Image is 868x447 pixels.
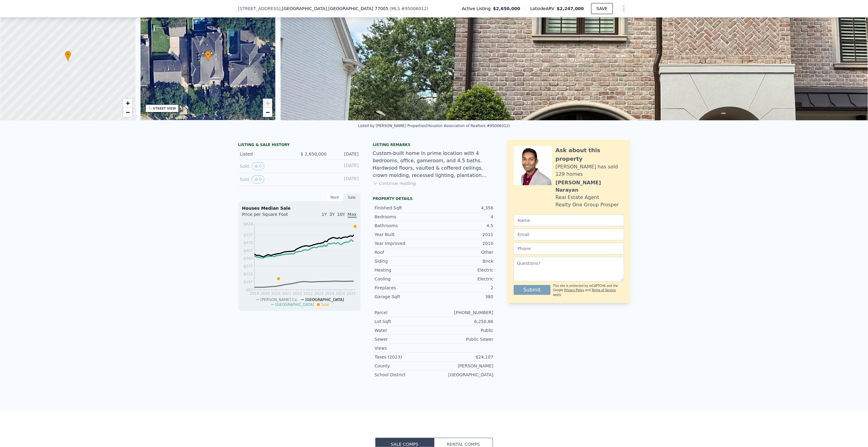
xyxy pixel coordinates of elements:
div: County [375,363,434,369]
a: Zoom out [263,108,272,117]
div: Sale [344,193,361,201]
div: Brick [434,258,494,264]
div: Heating [375,267,434,273]
span: + [126,99,130,107]
a: Privacy Policy [564,288,584,292]
tspan: 2024 [336,291,345,296]
span: Max [348,212,357,218]
div: Ask about this property [556,146,624,163]
span: , [GEOGRAPHIC_DATA] [280,6,388,12]
div: [DATE] [332,151,359,157]
span: − [126,108,130,116]
div: 4.5 [434,223,494,229]
div: Taxes (2023) [375,354,434,360]
div: Year Built [375,231,434,238]
tspan: $472 [243,241,253,245]
tspan: $342 [243,257,253,261]
tspan: 2023 [314,291,324,296]
div: Bedrooms [375,214,434,220]
div: Realty One Group Prosper [556,201,619,208]
div: Public Sewer [434,336,494,342]
div: Electric [434,276,494,282]
div: 6,250.86 [434,318,494,325]
span: MLS [391,6,400,11]
tspan: $407 [243,249,253,253]
div: Houses Median Sale [242,205,357,211]
tspan: $537 [243,233,253,237]
span: $2,650,000 [493,6,520,12]
div: Real Estate Agent [556,194,599,201]
a: Zoom out [123,108,132,117]
div: Lot Sqft [375,318,434,325]
div: • [65,51,71,62]
div: 2010 [434,240,494,246]
div: [DATE] [332,162,359,170]
div: [GEOGRAPHIC_DATA] [434,372,494,378]
div: 380 [434,294,494,300]
span: # 95006012 [401,6,427,11]
div: Bathrooms [375,223,434,229]
div: Rent [326,193,344,201]
span: $2,247,000 [557,6,584,11]
button: Show Options [618,2,630,15]
a: Zoom in [263,99,272,108]
div: Sold [240,175,295,183]
div: Cooling [375,276,434,282]
span: − [266,108,270,116]
div: Parcel [375,310,434,316]
span: + [266,99,270,107]
div: School District [375,372,434,378]
span: [GEOGRAPHIC_DATA] [275,302,314,307]
div: [PERSON_NAME] [434,363,494,369]
input: Email [514,229,624,240]
tspan: $277 [243,264,253,269]
div: [PHONE_NUMBER] [434,310,494,316]
button: View historical data [252,175,265,183]
span: Lotside ARV [530,6,557,12]
tspan: 2022 [303,291,313,296]
div: 2011 [434,231,494,238]
div: Other [434,249,494,255]
button: Submit [514,285,551,295]
input: Name [514,215,624,226]
span: 1Y [321,212,327,217]
span: , [GEOGRAPHIC_DATA] 77005 [327,6,389,11]
div: ( ) [390,6,429,12]
tspan: $628 [243,222,253,226]
div: [DATE] [332,175,359,183]
div: 4 [434,214,494,220]
div: Listed [240,151,295,157]
div: Roof [375,249,434,255]
div: Sewer [375,336,434,342]
span: [STREET_ADDRESS] [238,6,281,12]
div: Electric [434,267,494,273]
div: [PERSON_NAME] has sold 129 homes [556,163,624,178]
div: Price per Square Foot [242,211,299,221]
div: Public [434,327,494,333]
div: Water [375,327,434,333]
span: Sale [321,302,329,307]
tspan: 2025 [346,291,356,296]
div: STREET VIEW [153,106,176,111]
div: Property details [373,196,495,201]
div: Views [375,345,434,351]
div: This site is protected by reCAPTCHA and the Google and apply. [553,284,624,297]
tspan: 2020 [271,291,280,296]
span: 3Y [329,212,335,217]
div: Garage Sqft [375,294,434,300]
div: $24,107 [434,354,494,360]
tspan: 2019 [250,291,259,296]
span: • [65,52,71,57]
tspan: 2020 [260,291,270,296]
div: Custom-built home in prime location with 4 bedrooms, office, gameroom, and 4.5 baths. Hardwood fl... [373,150,495,179]
a: Terms of Service [592,288,616,292]
tspan: 2021 [282,291,291,296]
span: [GEOGRAPHIC_DATA] [305,298,344,302]
span: [PERSON_NAME] Co. [261,298,298,302]
div: 2 [434,285,494,291]
span: $ 2,650,000 [301,152,327,156]
div: Listing remarks [373,142,495,147]
tspan: $147 [243,280,253,284]
span: 10Y [337,212,345,217]
div: 4,356 [434,205,494,211]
